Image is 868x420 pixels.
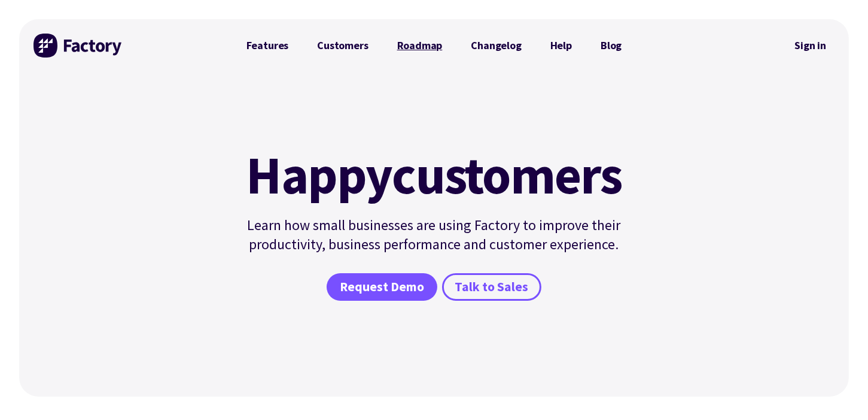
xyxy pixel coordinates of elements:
[246,149,392,201] mark: Happy
[786,32,835,59] a: Sign in
[232,34,636,58] nav: Primary Navigation
[340,279,424,296] span: Request Demo
[383,34,457,58] a: Roadmap
[327,273,437,301] a: Request Demo
[536,34,586,58] a: Help
[303,34,382,58] a: Customers
[442,273,541,301] a: Talk to Sales
[33,34,123,58] img: Factory
[239,149,629,201] h1: customers
[786,32,835,59] nav: Secondary Navigation
[239,216,629,254] p: Learn how small businesses are using Factory to improve their productivity, business performance ...
[455,279,528,296] span: Talk to Sales
[456,34,535,58] a: Changelog
[669,291,868,420] iframe: Chat Widget
[232,34,303,58] a: Features
[586,34,636,58] a: Blog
